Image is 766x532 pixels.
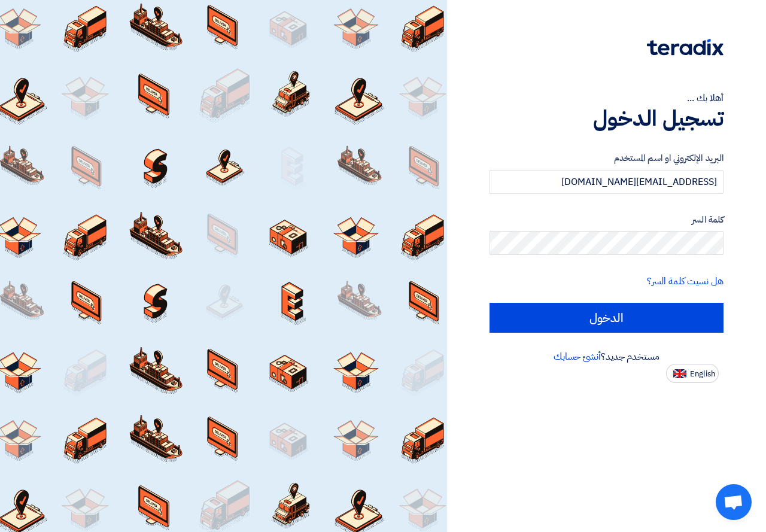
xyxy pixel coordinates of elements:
[490,151,724,165] label: البريد الإلكتروني او اسم المستخدم
[690,370,715,378] span: English
[716,484,752,520] a: Open chat
[490,105,724,132] h1: تسجيل الدخول
[554,349,601,364] a: أنشئ حسابك
[647,274,724,288] a: هل نسيت كلمة السر؟
[666,364,719,383] button: English
[490,303,724,333] input: الدخول
[647,39,724,56] img: Teradix logo
[490,91,724,105] div: أهلا بك ...
[490,213,724,227] label: كلمة السر
[673,369,686,378] img: en-US.png
[490,170,724,194] input: أدخل بريد العمل الإلكتروني او اسم المستخدم الخاص بك ...
[490,349,724,364] div: مستخدم جديد؟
